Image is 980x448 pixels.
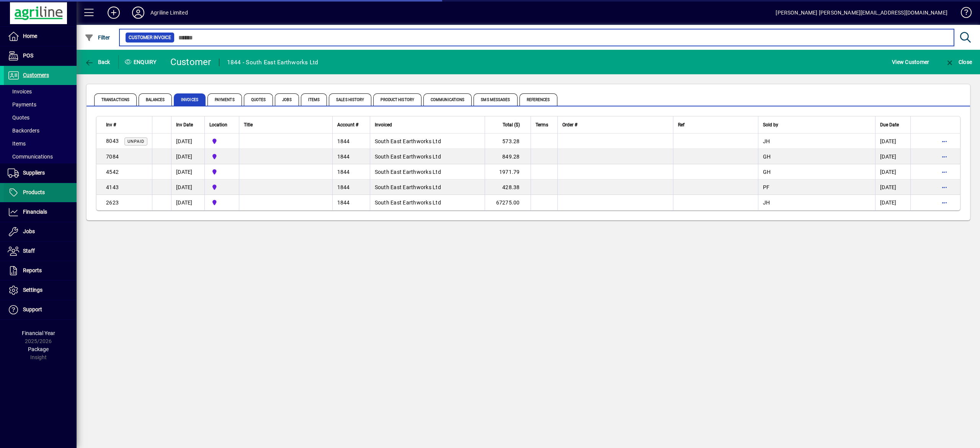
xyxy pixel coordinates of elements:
span: GH [763,169,771,175]
td: [DATE] [171,180,204,195]
span: JH [763,138,770,144]
span: Order # [562,121,577,129]
span: Gore [209,198,234,207]
a: Payments [4,98,77,111]
span: South East Earthworks Ltd [375,169,441,175]
span: Due Date [880,121,899,129]
a: Invoices [4,85,77,98]
div: Customer [170,56,211,68]
span: Settings [23,287,42,293]
span: Location [209,121,227,129]
span: Account # [337,121,358,129]
a: Home [4,27,77,46]
button: More options [938,150,951,163]
div: Enquiry [119,56,165,68]
td: [DATE] [875,134,910,149]
div: [PERSON_NAME] [PERSON_NAME][EMAIL_ADDRESS][DOMAIN_NAME] [776,7,947,19]
span: Gore [209,152,234,161]
a: Communications [4,150,77,163]
a: Quotes [4,111,77,124]
span: Sales History [329,93,371,106]
span: Sold by [763,121,778,129]
div: 1844 - South East Earthworks Ltd [227,56,318,69]
app-page-header-button: Back [77,55,119,69]
div: Invoiced [375,121,480,129]
span: Filter [85,34,110,41]
span: Payments [207,93,242,106]
div: Account # [337,121,365,129]
span: Gore [209,183,234,191]
span: South East Earthworks Ltd [375,184,441,190]
td: 1971.79 [485,164,531,180]
span: 1844 [337,169,350,175]
a: Backorders [4,124,77,137]
a: Knowledge Base [955,2,970,26]
span: Financial Year [22,330,55,336]
div: Order # [562,121,669,129]
a: POS [4,46,77,65]
td: [DATE] [171,195,204,210]
span: Balances [139,93,172,106]
a: Suppliers [4,164,77,183]
span: 1844 [337,154,350,160]
span: Close [945,59,972,65]
span: Communications [8,154,53,160]
app-page-header-button: Close enquiry [937,55,980,69]
span: 4143 [106,184,119,190]
span: 1844 [337,138,350,144]
a: Reports [4,261,77,280]
div: Ref [678,121,753,129]
span: Backorders [8,128,39,134]
td: [DATE] [875,195,910,210]
span: South East Earthworks Ltd [375,138,441,144]
div: Title [244,121,328,129]
span: South East Earthworks Ltd [375,199,441,206]
span: Jobs [23,228,35,234]
span: Financials [23,209,47,215]
div: Sold by [763,121,871,129]
span: Total ($) [503,121,520,129]
span: 1844 [337,199,350,206]
span: Support [23,306,42,312]
span: Ref [678,121,684,129]
button: Profile [126,6,150,20]
a: Products [4,183,77,202]
span: Inv Date [176,121,193,129]
a: Items [4,137,77,150]
span: JH [763,199,770,206]
div: Due Date [880,121,906,129]
span: Quotes [244,93,273,106]
span: Customers [23,72,49,78]
td: [DATE] [875,180,910,195]
span: Unpaid [127,139,144,144]
div: Inv # [106,121,147,129]
button: Back [83,55,112,69]
span: Jobs [275,93,299,106]
span: Home [23,33,37,39]
span: 1844 [337,184,350,190]
span: Invoices [8,88,32,95]
span: Quotes [8,114,29,121]
td: [DATE] [171,164,204,180]
td: [DATE] [171,134,204,149]
a: Staff [4,242,77,261]
span: Reports [23,267,42,273]
div: Inv Date [176,121,200,129]
button: Close [943,55,974,69]
span: Gore [209,168,234,176]
div: Location [209,121,234,129]
button: Filter [83,31,112,44]
span: Product History [373,93,421,106]
button: View Customer [890,55,931,69]
span: References [519,93,557,106]
td: 849.28 [485,149,531,164]
button: More options [938,166,951,178]
span: View Customer [892,56,929,68]
button: More options [938,181,951,193]
span: GH [763,154,771,160]
span: 8043 [106,138,119,144]
span: Payments [8,101,36,108]
span: Invoices [174,93,206,106]
span: 2623 [106,199,119,206]
span: South East Earthworks Ltd [375,154,441,160]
